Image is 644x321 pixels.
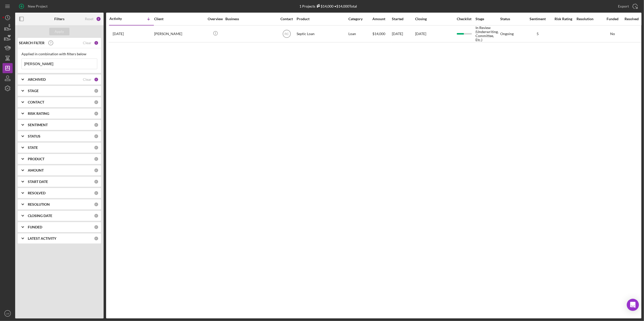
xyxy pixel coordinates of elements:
[372,17,391,21] div: Amount
[525,17,550,21] div: Sentiment
[475,17,500,21] div: Stage
[96,16,101,21] div: 2
[94,89,99,93] div: 0
[55,28,64,35] div: Apply
[627,299,639,311] div: Open Intercom Messenger
[6,312,9,315] text: LM
[83,77,91,82] div: Clear
[94,41,99,45] div: 1
[415,17,453,21] div: Closing
[94,191,99,195] div: 0
[49,28,69,35] button: Apply
[415,32,426,36] time: [DATE]
[28,202,50,206] b: RESOLUTION
[372,32,385,36] span: $14,000
[85,17,93,21] div: Reset
[154,26,205,42] div: [PERSON_NAME]
[28,180,48,184] b: START DATE
[94,236,99,241] div: 0
[277,17,296,21] div: Contact
[28,89,39,93] b: STAGE
[15,1,53,11] button: New Project
[348,26,372,42] div: Loan
[28,77,46,82] b: ARCHIVED
[28,168,44,172] b: AMOUNT
[392,26,415,42] div: [DATE]
[113,32,124,36] time: 2025-09-08 14:56
[28,146,38,150] b: STATE
[613,1,641,11] button: Export
[315,4,333,8] div: $14,000
[83,41,91,45] div: Clear
[500,17,524,21] div: Status
[500,32,514,36] div: Ongoing
[94,168,99,173] div: 0
[28,1,47,11] div: New Project
[28,123,48,127] b: SENTIMENT
[94,202,99,207] div: 0
[28,112,49,116] b: RISK RATING
[28,191,45,195] b: RESOLVED
[28,236,56,240] b: LATEST ACTIVITY
[297,17,347,21] div: Product
[206,17,225,21] div: Overview
[577,17,601,21] div: Resolution
[284,32,289,36] text: RC
[94,179,99,184] div: 0
[109,17,132,21] div: Activity
[297,26,347,42] div: Septic Loan
[475,26,500,42] div: In Review (Underwriting, Committee, Etc.)
[299,4,357,8] div: 1 Projects • $14,000 Total
[225,17,276,21] div: Business
[392,17,415,21] div: Started
[94,77,99,82] div: 1
[525,32,550,36] div: 5
[601,17,624,21] div: Funded
[94,100,99,104] div: 0
[154,17,205,21] div: Client
[94,157,99,161] div: 0
[454,17,475,21] div: Checklist
[19,41,44,45] b: SEARCH FILTER
[348,17,372,21] div: Category
[28,225,42,229] b: FUNDED
[551,17,576,21] div: Risk Rating
[618,1,629,11] div: Export
[601,32,624,36] div: No
[54,17,64,21] b: Filters
[94,213,99,218] div: 0
[94,225,99,229] div: 0
[94,123,99,127] div: 0
[94,134,99,139] div: 0
[28,134,40,138] b: STATUS
[21,52,97,56] div: Applied in combination with filters below
[3,308,13,318] button: LM
[28,214,52,218] b: CLOSING DATE
[28,157,44,161] b: PRODUCT
[28,100,44,104] b: CONTACT
[94,111,99,116] div: 0
[94,145,99,150] div: 0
